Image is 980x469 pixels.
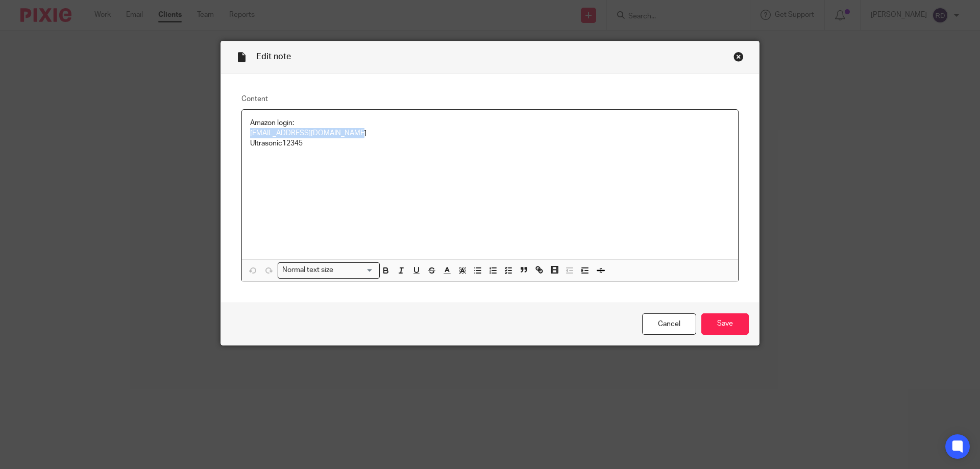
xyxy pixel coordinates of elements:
[278,262,380,278] div: Search for option
[701,313,749,335] input: Save
[280,265,336,276] span: Normal text size
[250,138,730,149] p: Ultrasonic12345
[337,265,374,276] input: Search for option
[642,313,696,335] a: Cancel
[250,128,730,138] p: [EMAIL_ADDRESS][DOMAIN_NAME]
[733,52,744,62] div: Close this dialog window
[256,53,291,61] span: Edit note
[241,94,739,104] label: Content
[250,118,730,128] p: Amazon login:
